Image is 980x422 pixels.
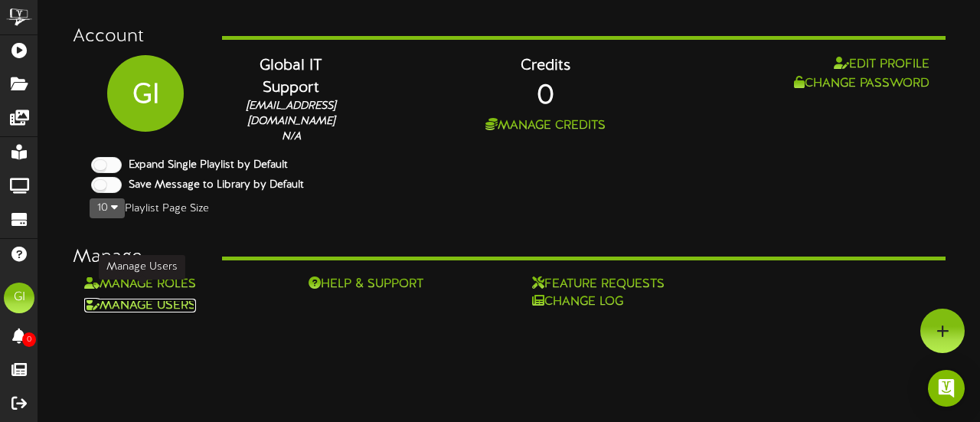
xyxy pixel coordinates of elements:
[230,55,352,99] div: Global IT Support
[829,55,934,74] button: Edit Profile
[90,198,125,218] button: 10
[532,276,710,293] a: Feature Requests
[22,332,36,347] span: 0
[532,293,710,311] a: Change Log
[789,74,934,93] button: Change Password
[107,55,184,116] div: GI
[375,55,716,77] div: Credits
[309,276,487,293] a: Help & Support
[73,27,199,47] h3: Account
[928,370,965,407] div: Open Intercom Messenger
[375,77,716,116] div: 0
[73,247,199,267] h3: Manage
[84,299,196,312] a: Manage Users
[73,197,946,220] div: Playlist Page Size
[117,158,288,173] label: Expand Single Playlist by Default
[230,129,352,145] div: N/A
[84,277,196,291] a: Manage Roles
[117,178,304,193] label: Save Message to Library by Default
[481,116,610,136] button: Manage Credits
[230,99,352,129] div: [EMAIL_ADDRESS][DOMAIN_NAME]
[4,283,34,313] div: GI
